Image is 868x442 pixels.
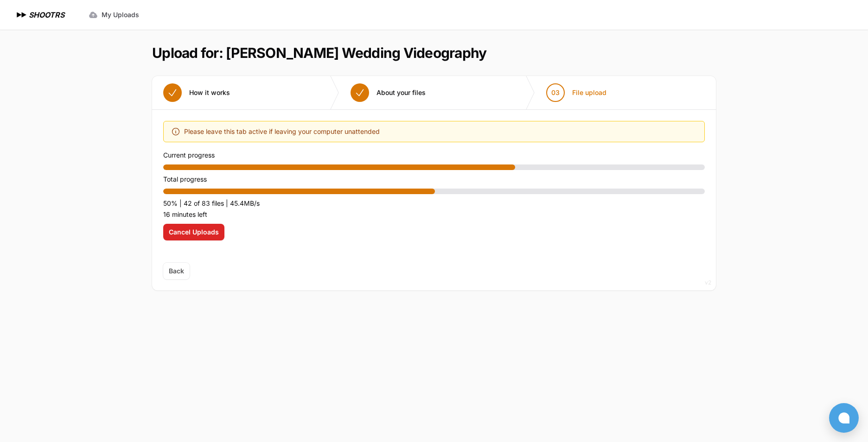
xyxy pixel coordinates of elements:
span: Cancel Uploads [169,227,219,237]
h1: SHOOTRS [29,9,64,20]
a: SHOOTRS SHOOTRS [15,9,64,20]
img: SHOOTRS [15,9,29,20]
span: Please leave this tab active if leaving your computer unattended [184,126,380,137]
span: My Uploads [102,10,139,19]
button: Open chat window [829,403,859,433]
div: v2 [705,277,711,288]
p: 16 minutes left [163,209,705,220]
span: File upload [572,88,606,97]
h1: Upload for: [PERSON_NAME] Wedding Videography [152,44,486,61]
p: Total progress [163,174,705,185]
span: How it works [189,88,230,97]
p: 50% | 42 of 83 files | 45.4MB/s [163,198,705,209]
p: Current progress [163,150,705,161]
span: About your files [377,88,426,97]
button: About your files [339,76,437,109]
button: Cancel Uploads [163,224,224,240]
a: My Uploads [83,6,145,23]
button: 03 File upload [535,76,618,109]
span: 03 [551,88,560,97]
button: How it works [152,76,241,109]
